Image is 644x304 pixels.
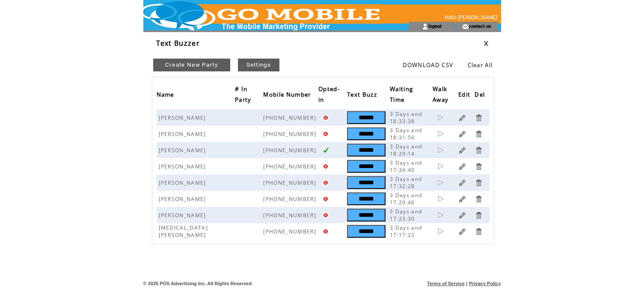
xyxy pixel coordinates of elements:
[475,227,483,236] a: Click to delete
[437,163,444,170] a: Click to set as walk away
[433,83,451,108] span: Walk Away
[475,89,487,103] span: Del
[437,179,444,186] a: Click to set as walk away
[159,224,208,239] span: [MEDICAL_DATA][PERSON_NAME]
[458,179,466,187] a: Click to edit
[390,208,422,222] span: 3 Days and 17:23:30
[153,59,230,71] a: Create New Party
[390,127,422,141] span: 3 Days and 18:31:56
[475,130,483,138] a: Click to delete
[156,38,200,48] span: Text Buzzer
[263,228,318,235] span: [PHONE_NUMBER]
[458,89,472,103] span: Edit
[157,89,176,103] span: Name
[390,192,422,206] span: 3 Days and 17:29:46
[238,59,280,71] a: Settings
[390,110,422,125] span: 3 Days and 18:33:38
[475,195,483,203] a: Click to delete
[475,114,483,122] a: Click to delete
[143,281,252,286] span: © 2025 POS Advertising Inc. All Rights Reserved
[263,130,318,138] span: [PHONE_NUMBER]
[159,114,208,121] span: [PERSON_NAME]
[458,195,466,203] a: Click to edit
[458,146,466,154] a: Click to edit
[263,212,318,219] span: [PHONE_NUMBER]
[428,23,442,29] a: logout
[469,23,491,29] a: contact us
[403,61,454,69] a: DOWNLOAD CSV
[347,89,379,103] span: Text Buzz
[235,83,254,108] span: # In Party
[159,147,208,154] span: [PERSON_NAME]
[437,212,444,218] a: Click to set as walk away
[159,195,208,203] span: [PERSON_NAME]
[462,23,469,30] img: contact_us_icon.gif
[445,15,498,21] span: Hello [PERSON_NAME]'
[475,211,483,219] a: Click to delete
[390,159,422,174] span: 3 Days and 17:34:40
[390,143,422,157] span: 3 Days and 18:29:14
[159,130,208,138] span: [PERSON_NAME]
[437,130,444,137] a: Click to set as walk away
[263,114,318,121] span: [PHONE_NUMBER]
[159,163,208,170] span: [PERSON_NAME]
[390,83,413,108] span: Waiting Time
[427,281,465,286] a: Terms of Service
[159,179,208,186] span: [PERSON_NAME]
[458,227,466,236] a: Click to edit
[263,147,318,154] span: [PHONE_NUMBER]
[263,195,318,203] span: [PHONE_NUMBER]
[422,23,428,30] img: account_icon.gif
[458,162,466,171] a: Click to edit
[390,224,422,239] span: 3 Days and 17:17:23
[390,175,422,190] span: 3 Days and 17:32:28
[458,114,466,122] a: Click to edit
[458,130,466,138] a: Click to edit
[263,163,318,170] span: [PHONE_NUMBER]
[159,212,208,219] span: [PERSON_NAME]
[475,146,483,154] a: Click to delete
[318,83,340,108] span: Opted-in
[437,114,444,121] a: Click to set as walk away
[475,162,483,171] a: Click to delete
[469,281,501,286] a: Privacy Policy
[466,281,467,286] span: |
[263,89,313,103] span: Mobile Number
[458,211,466,219] a: Click to edit
[437,195,444,202] a: Click to set as walk away
[468,61,493,69] a: Clear All
[263,179,318,186] span: [PHONE_NUMBER]
[475,179,483,187] a: Click to delete
[437,228,444,235] a: Click to set as walk away
[437,147,444,153] a: Click to set as walk away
